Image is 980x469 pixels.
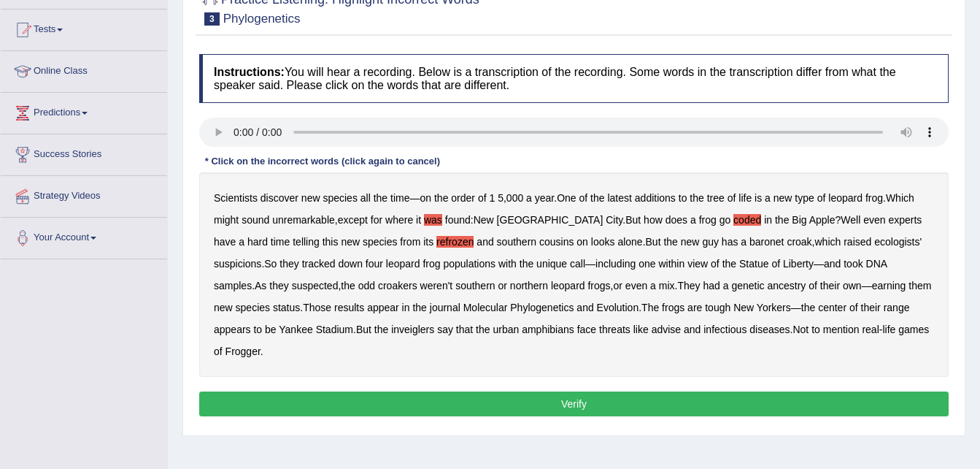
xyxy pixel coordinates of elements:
b: the [412,302,426,313]
b: As [255,280,266,291]
b: Yankee [279,324,312,335]
b: order [451,192,475,204]
b: a [239,236,244,248]
b: tracked [302,258,336,270]
b: Scientists [214,192,258,204]
b: DNA [866,258,887,270]
b: this [323,236,339,248]
b: new [301,192,320,204]
b: their [820,280,840,291]
b: the [434,192,448,204]
b: had [703,280,719,291]
b: they [279,258,298,270]
a: Success Stories [1,134,167,171]
b: populations [443,258,495,270]
b: center [818,302,846,313]
b: unique [536,258,567,270]
b: the [663,236,677,248]
b: own [843,280,862,291]
b: and [824,258,841,270]
b: except [338,214,368,226]
b: from [400,236,420,248]
b: new [341,236,360,248]
b: the [374,192,387,204]
b: say [437,324,453,335]
b: Which [886,192,914,204]
b: within [658,258,684,270]
b: urban [493,324,519,335]
b: Statue [739,258,768,270]
b: frog [699,214,717,226]
b: one [638,258,655,270]
b: tough [705,302,730,313]
b: the [801,302,815,313]
b: of [711,258,719,270]
b: species [236,302,270,313]
b: looks [591,236,615,248]
b: New [733,302,754,313]
b: of [478,192,487,204]
b: the [590,192,604,204]
b: Liberty [783,258,814,270]
b: its [423,236,433,248]
b: of [579,192,588,204]
b: Stadium [316,324,353,335]
b: results [334,302,364,313]
b: additions [635,192,676,204]
b: suspicions [214,258,261,270]
b: or [498,280,507,291]
b: suspected [292,280,339,291]
b: new [214,302,233,313]
b: even [863,214,885,226]
b: mix [659,280,675,291]
b: with [498,258,517,270]
b: on [576,236,588,248]
b: Those [303,302,331,313]
b: time [271,236,290,248]
b: to [811,324,820,335]
b: it [416,214,421,226]
b: So [264,258,277,270]
b: coded [733,214,761,226]
b: might [214,214,239,226]
b: mention [823,324,860,335]
b: be [265,324,277,335]
b: tree [707,192,725,204]
b: four [366,258,383,270]
b: have [214,236,236,248]
b: Well [841,214,860,226]
b: infectious [703,324,746,335]
b: call [570,258,585,270]
b: frogs [662,302,684,313]
b: alone [617,236,642,248]
b: real [862,324,879,335]
b: range [884,302,910,313]
b: does [665,214,687,226]
b: genetic [731,280,764,291]
b: City [606,214,622,226]
b: weren't [420,280,453,291]
b: One [557,192,576,204]
a: Strategy Videos [1,176,167,213]
b: year [535,192,554,204]
b: cousins [539,236,574,248]
b: of [728,192,736,204]
b: new [681,236,700,248]
b: croakers [378,280,417,291]
b: diseases [749,324,790,335]
b: New [474,214,494,226]
b: appear [367,302,399,313]
b: them [908,280,931,291]
b: guy [702,236,719,248]
span: 3 [204,12,220,26]
b: go [719,214,731,226]
b: hard [247,236,268,248]
b: the [374,324,388,335]
b: a [690,214,696,226]
b: 1 [489,192,495,204]
b: life [882,324,895,335]
a: Your Account [1,218,167,254]
b: advise [652,324,681,335]
b: Molecular [463,302,508,313]
b: the [775,214,789,226]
